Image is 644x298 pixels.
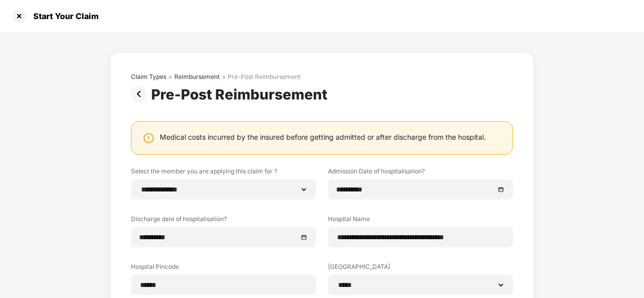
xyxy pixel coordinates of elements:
[328,262,513,275] label: [GEOGRAPHIC_DATA]
[168,73,172,81] div: >
[131,73,166,81] div: Claim Types
[174,73,220,81] div: Reimbursement
[222,73,226,81] div: >
[27,11,99,21] div: Start Your Claim
[131,86,151,102] img: svg+xml;base64,PHN2ZyBpZD0iUHJldi0zMngzMiIgeG1sbnM9Imh0dHA6Ly93d3cudzMub3JnLzIwMDAvc3ZnIiB3aWR0aD...
[228,73,300,81] div: Pre-Post Reimbursement
[328,215,513,227] label: Hospital Name
[151,86,332,103] div: Pre-Post Reimbursement
[131,167,316,179] label: Select the member you are applying this claim for ?
[160,132,486,142] div: Medical costs incurred by the insured before getting admitted or after discharge from the hospital.
[131,262,316,275] label: Hospital Pincode
[328,167,513,179] label: Admission Date of hospitalisation?
[143,132,155,144] img: svg+xml;base64,PHN2ZyBpZD0iV2FybmluZ18tXzI0eDI0IiBkYXRhLW5hbWU9Ildhcm5pbmcgLSAyNHgyNCIgeG1sbnM9Im...
[131,215,316,227] label: Discharge date of hospitalisation?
